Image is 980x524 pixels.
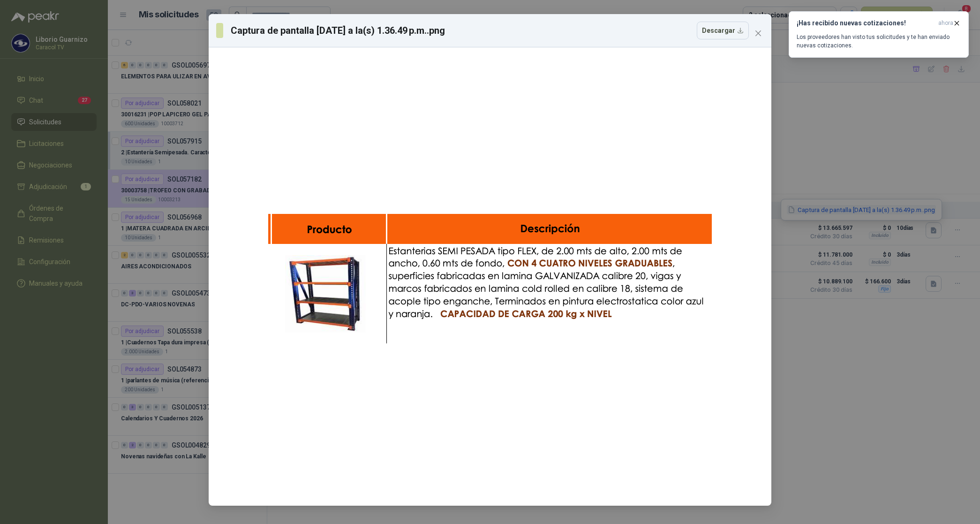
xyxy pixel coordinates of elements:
[697,22,749,39] button: Descargar
[231,23,445,38] h3: Captura de pantalla [DATE] a la(s) 1.36.49 p.m..png
[938,19,953,27] span: ahora
[754,30,762,37] span: close
[789,11,969,58] button: ¡Has recibido nuevas cotizaciones!ahora Los proveedores han visto tus solicitudes y te han enviad...
[751,26,766,41] button: Close
[797,19,935,27] h3: ¡Has recibido nuevas cotizaciones!
[797,33,961,50] p: Los proveedores han visto tus solicitudes y te han enviado nuevas cotizaciones.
